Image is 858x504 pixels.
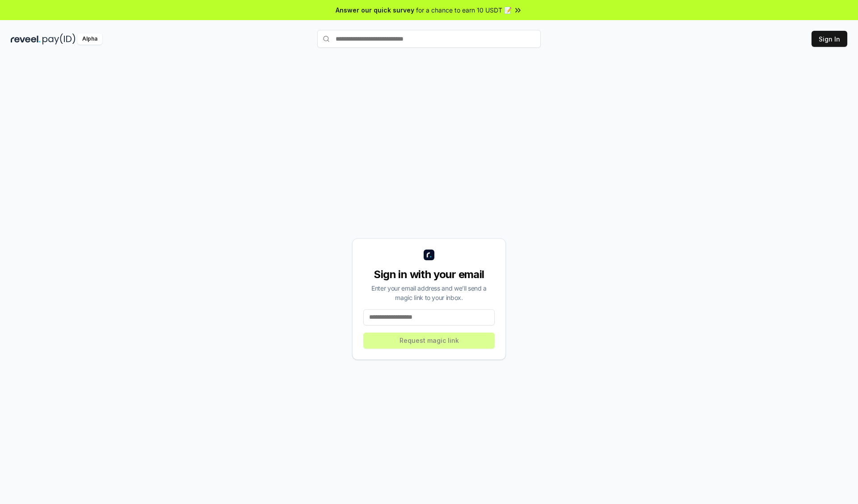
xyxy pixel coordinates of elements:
img: logo_small [424,250,434,260]
img: pay_id [42,33,76,45]
div: Alpha [77,33,102,45]
button: Sign In [812,31,847,47]
span: Answer our quick survey [336,5,414,15]
div: Sign in with your email [363,267,495,282]
span: for a chance to earn 10 USDT 📝 [416,5,512,15]
img: reveel_dark [11,33,41,45]
div: Enter your email address and we’ll send a magic link to your inbox. [363,283,495,302]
